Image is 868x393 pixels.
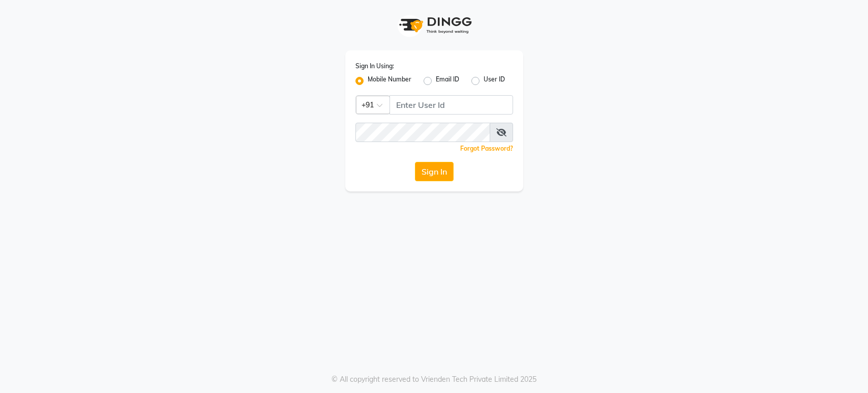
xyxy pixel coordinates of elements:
img: logo1.svg [394,10,475,40]
a: Forgot Password? [460,145,513,152]
label: Email ID [436,75,459,87]
input: Username [390,95,513,115]
button: Sign In [415,162,454,181]
label: Sign In Using: [355,62,394,71]
label: User ID [484,75,505,87]
input: Username [355,123,490,142]
label: Mobile Number [368,75,411,87]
